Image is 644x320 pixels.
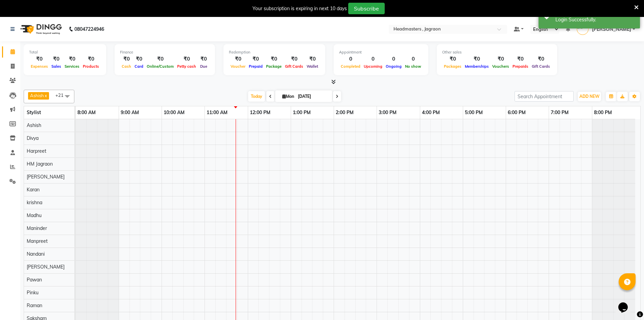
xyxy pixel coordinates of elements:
div: 0 [362,55,384,63]
a: 10:00 AM [162,108,186,118]
span: Vouchers [491,64,511,69]
div: 0 [403,55,423,63]
span: ADD NEW [579,94,599,99]
div: ₹0 [491,55,511,63]
input: 2025-09-01 [296,91,330,102]
span: [PERSON_NAME] [592,26,631,33]
span: Manpreet [27,238,48,244]
span: Cash [120,64,133,69]
span: Packages [442,64,463,69]
span: Gift Cards [530,64,552,69]
div: ₹0 [229,55,247,63]
span: Stylist [27,109,41,115]
span: Expenses [29,64,50,69]
div: Finance [120,49,210,55]
span: Madhu [27,212,42,218]
a: 7:00 PM [549,108,570,118]
span: Services [63,64,81,69]
span: No show [403,64,423,69]
span: Online/Custom [145,64,175,69]
div: Total [29,49,101,55]
span: Ashish [30,93,44,98]
div: ₹0 [530,55,552,63]
button: ADD NEW [578,92,601,101]
div: ₹0 [133,55,145,63]
a: 2:00 PM [334,108,355,118]
span: Maninder [27,225,47,231]
div: 0 [339,55,362,63]
span: HM Jagraon [27,161,53,167]
span: Products [81,64,101,69]
span: Due [198,64,209,69]
div: ₹0 [50,55,63,63]
span: Karan [27,187,40,193]
div: ₹0 [81,55,101,63]
span: Ashish [27,122,41,128]
a: 9:00 AM [119,108,141,118]
span: Voucher [229,64,247,69]
span: Petty cash [175,64,198,69]
span: Harpreet [27,148,46,154]
img: Shivangi Jagraon [577,23,589,35]
span: Ongoing [384,64,403,69]
a: 11:00 AM [205,108,229,118]
span: Pawan [27,277,42,283]
span: krishna [27,199,42,206]
button: Subscribe [348,3,385,14]
span: Completed [339,64,362,69]
div: ₹0 [198,55,210,63]
span: Upcoming [362,64,384,69]
div: ₹0 [442,55,463,63]
a: 8:00 PM [592,108,614,118]
iframe: chat widget [616,293,637,313]
a: 6:00 PM [506,108,527,118]
div: Appointment [339,49,423,55]
div: ₹0 [175,55,198,63]
span: [PERSON_NAME] [27,264,65,270]
div: ₹0 [305,55,320,63]
div: ₹0 [247,55,264,63]
span: Mon [281,94,296,99]
a: 8:00 AM [76,108,97,118]
a: 5:00 PM [463,108,484,118]
a: 3:00 PM [377,108,398,118]
div: ₹0 [511,55,530,63]
span: Wallet [305,64,320,69]
span: Card [133,64,145,69]
span: Package [264,64,283,69]
b: 08047224946 [74,20,104,39]
span: Raman [27,302,42,308]
span: Today [248,91,265,102]
div: ₹0 [145,55,175,63]
span: [PERSON_NAME] [27,174,65,180]
span: Pinku [27,290,39,296]
div: ₹0 [264,55,283,63]
span: Memberships [463,64,491,69]
span: +21 [55,92,69,98]
span: Nandani [27,251,45,257]
div: Your subscription is expiring in next 10 days [253,5,347,12]
a: 1:00 PM [291,108,312,118]
a: x [44,93,47,98]
img: logo [17,20,64,39]
a: 12:00 PM [248,108,272,118]
div: Other sales [442,49,552,55]
div: 0 [384,55,403,63]
span: Divya [27,135,39,141]
input: Search Appointment [515,91,574,102]
span: Prepaid [247,64,264,69]
span: Prepaids [511,64,530,69]
div: ₹0 [463,55,491,63]
span: Sales [50,64,63,69]
a: 4:00 PM [420,108,442,118]
div: ₹0 [120,55,133,63]
div: ₹0 [283,55,305,63]
div: ₹0 [63,55,81,63]
div: Redemption [229,49,320,55]
div: ₹0 [29,55,50,63]
span: Gift Cards [283,64,305,69]
div: Login Successfully. [555,16,635,23]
